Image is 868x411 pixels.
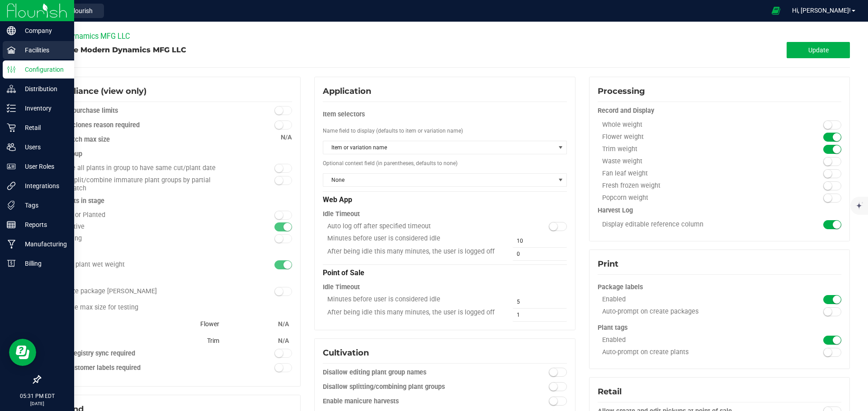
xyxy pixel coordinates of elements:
[48,164,231,172] div: Require all plants in group to have same cut/plant date
[4,400,70,407] p: [DATE]
[589,274,850,281] configuration-section-card: Print
[16,64,70,75] p: Configuration
[16,142,70,152] p: Users
[7,143,16,152] inline-svg: Users
[48,364,231,373] div: Retail customer labels required
[323,309,505,317] div: After being idle this many minutes, the user is logged off
[589,208,850,214] configuration-section-card: Processing
[323,248,505,256] div: After being idle this many minutes, the user is logged off
[7,240,16,249] inline-svg: Manufacturing
[323,279,566,296] div: Idle Timeout
[598,279,841,296] div: Package labels
[48,197,292,206] div: Tag plants in stage
[48,176,231,193] div: Allow split/combine immature plant groups by partial plant batch
[598,320,841,336] div: Plant tags
[48,211,231,219] div: Cloned or Planted
[598,121,780,129] div: Whole weight
[792,7,851,14] span: Hi, [PERSON_NAME]!
[48,246,292,255] div: Harvest
[323,191,566,206] div: Web App
[48,223,231,231] div: Vegetative
[598,157,780,166] div: Waste weight
[7,201,16,210] inline-svg: Tags
[40,46,186,54] span: Configure Modern Dynamics MFG LLC
[16,239,70,249] p: Manufacturing
[40,274,301,281] configuration-section-card: Compliance (view only)
[16,200,70,211] p: Tags
[48,121,231,130] div: Destroy clones reason required
[48,300,292,316] div: Package max size for testing
[7,65,16,74] inline-svg: Configuration
[598,308,780,316] div: Auto-prompt on create packages
[598,348,780,356] div: Auto-prompt on create plants
[275,316,289,332] div: N/A
[16,180,70,191] p: Integrations
[48,106,231,115] div: Enforce purchase limits
[598,296,780,304] div: Enabled
[598,85,841,97] div: Processing
[16,45,70,55] p: Facilities
[598,194,780,202] div: Popcorn weight
[323,368,505,377] div: Disallow editing plant group names
[16,161,70,172] p: User Roles
[48,135,292,144] div: Plant batch max size
[314,270,575,277] configuration-section-card: Application
[7,26,16,35] inline-svg: Company
[7,181,16,190] inline-svg: Integrations
[48,349,231,358] div: Patient registry sync required
[48,332,219,349] div: Trim
[16,258,70,269] p: Billing
[598,206,841,215] div: Harvest Log
[7,162,16,171] inline-svg: User Roles
[323,397,505,406] div: Enable manicure harvests
[4,392,70,400] p: 05:31 PM EDT
[323,141,555,154] span: Item or variation name
[598,386,841,398] div: Retail
[787,42,850,58] button: Update
[48,316,219,332] div: Flower
[48,85,292,97] div: Compliance (view only)
[323,206,566,222] div: Idle Timeout
[7,220,16,229] inline-svg: Reports
[323,123,566,139] div: Name field to display (defaults to item or variation name)
[9,339,36,366] iframe: Resource center
[7,46,16,55] inline-svg: Facilities
[513,296,567,308] input: 5
[281,134,292,141] span: N/A
[598,336,780,344] div: Enabled
[48,287,231,296] div: Serialize package [PERSON_NAME]
[323,155,566,171] div: Optional context field (in parentheses, defaults to none)
[598,145,780,153] div: Trim weight
[323,85,566,97] div: Application
[48,235,231,242] div: Flowering
[48,273,292,282] div: Package
[275,332,289,349] div: N/A
[598,221,780,229] div: Display editable reference column
[323,222,505,231] div: Auto log off after specified timeout
[7,104,16,113] inline-svg: Inventory
[7,123,16,132] inline-svg: Retail
[16,103,70,114] p: Inventory
[323,347,566,359] div: Cultivation
[48,150,292,159] div: Plant group
[323,174,555,186] span: None
[40,32,130,41] span: Modern Dynamics MFG LLC
[323,264,566,279] div: Point of Sale
[7,84,16,93] inline-svg: Distribution
[323,296,505,304] div: Minutes before user is considered idle
[598,182,780,190] div: Fresh frozen weight
[323,383,505,392] div: Disallow splitting/combining plant groups
[16,25,70,36] p: Company
[598,133,780,141] div: Flower weight
[598,106,841,115] div: Record and Display
[513,235,567,247] input: 10
[16,122,70,133] p: Retail
[598,258,841,270] div: Print
[323,106,566,123] div: Item selectors
[598,170,780,178] div: Fan leaf weight
[16,219,70,230] p: Reports
[48,261,231,269] div: Record plant wet weight
[808,46,829,54] span: Update
[513,248,567,260] input: 0
[513,309,567,321] input: 1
